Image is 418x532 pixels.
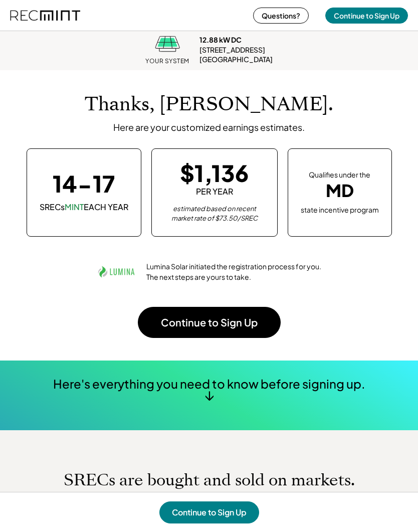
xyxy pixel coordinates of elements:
div: state incentive program [301,204,379,215]
font: MINT [65,202,84,212]
div: [STREET_ADDRESS] [199,45,265,55]
div: ↓ [204,387,214,402]
div: SRECs EACH YEAR [40,202,128,213]
div: $1,136 [180,161,249,184]
div: 14-17 [53,172,115,195]
div: [GEOGRAPHIC_DATA] [199,55,273,65]
h1: SRECs are bought and sold on markets. [64,470,355,490]
button: Continue to Sign Up [138,307,281,338]
div: MD [326,181,354,201]
img: lumina.png [96,252,136,292]
h1: Thanks, [PERSON_NAME]. [85,93,333,116]
button: Questions? [253,8,309,24]
div: Here are your customized earnings estimates. [113,121,305,133]
div: 12.88 kW DC [199,35,242,45]
div: estimated based on recent market rate of $73.50/SREC [164,204,265,224]
button: Continue to Sign Up [159,501,259,523]
div: Lumina Solar initiated the registration process for you. The next steps are yours to take. [146,261,322,282]
img: recmint-logotype%403x%20%281%29.jpeg [10,2,80,29]
img: icon.png [155,36,180,52]
div: YOUR SYSTEM [145,57,189,66]
div: Qualifies under the [309,170,370,180]
div: Here's everything you need to know before signing up. [53,376,365,393]
div: PER YEAR [196,186,233,197]
button: Continue to Sign Up [325,8,408,24]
